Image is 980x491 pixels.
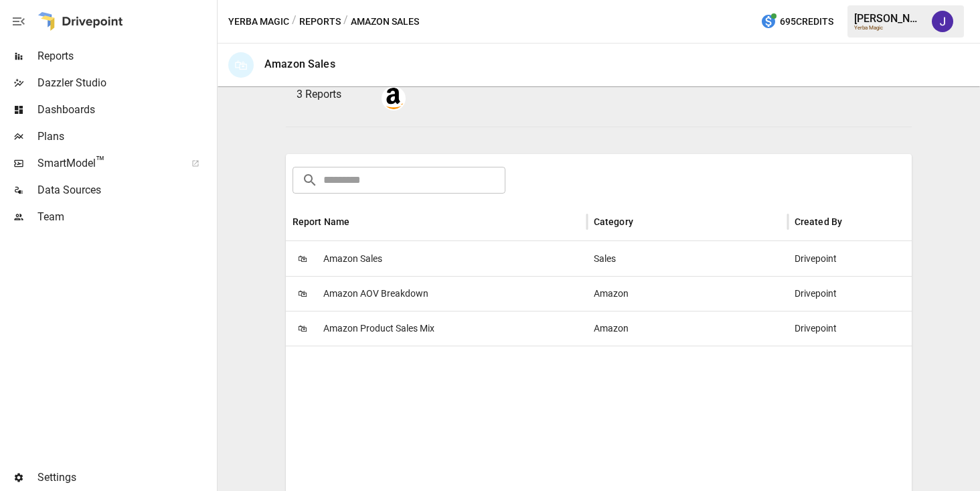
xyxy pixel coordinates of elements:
[755,9,839,34] button: 695Credits
[383,88,404,109] img: amazon
[587,276,788,311] div: Amazon
[780,13,833,30] span: 695 Credits
[37,129,214,145] span: Plans
[293,283,313,303] span: 🛍
[932,11,953,32] img: Jaithra Koritala
[37,209,214,225] span: Team
[924,3,961,40] button: Jaithra Koritala
[843,212,862,231] button: Sort
[37,470,214,486] span: Settings
[587,311,788,346] div: Amazon
[96,153,105,170] span: ™
[37,155,177,171] span: SmartModel
[37,102,214,118] span: Dashboards
[37,182,214,198] span: Data Sources
[297,86,371,102] p: 3 Reports
[292,13,297,30] div: /
[323,277,428,311] span: Amazon AOV Breakdown
[299,13,341,30] button: Reports
[854,12,924,25] div: [PERSON_NAME]
[854,25,924,31] div: Yerba Magic
[264,58,335,70] div: Amazon Sales
[343,13,348,30] div: /
[293,318,313,338] span: 🛍
[228,52,254,78] div: 🛍
[37,48,214,64] span: Reports
[594,216,633,227] div: Category
[795,216,843,227] div: Created By
[37,75,214,91] span: Dazzler Studio
[323,311,434,346] span: Amazon Product Sales Mix
[228,13,289,30] button: Yerba Magic
[293,216,350,227] div: Report Name
[351,212,370,231] button: Sort
[293,249,313,269] span: 🛍
[635,212,653,231] button: Sort
[323,242,382,276] span: Amazon Sales
[587,241,788,276] div: Sales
